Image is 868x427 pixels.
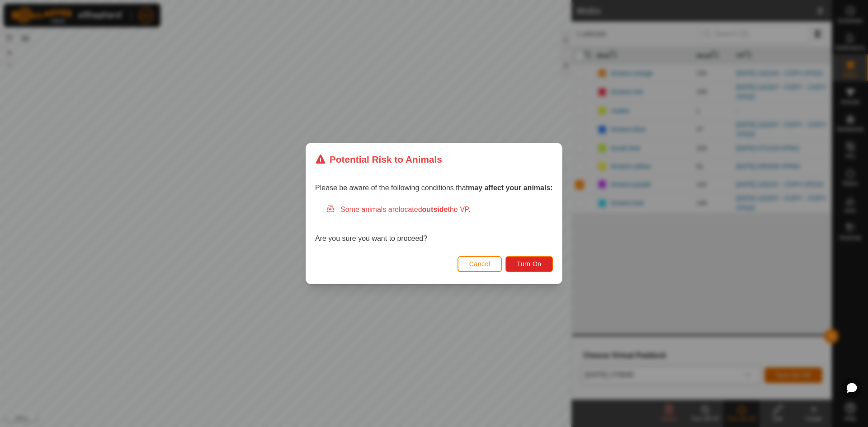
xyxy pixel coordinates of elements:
[517,260,542,267] span: Turn On
[468,184,553,192] strong: may affect your animals:
[315,184,553,192] span: Please be aware of the following conditions that
[315,204,553,244] div: Are you sure you want to proceed?
[399,206,471,213] span: located the VP.
[506,256,553,272] button: Turn On
[315,152,442,166] div: Potential Risk to Animals
[422,206,448,213] strong: outside
[326,204,553,215] div: Some animals are
[469,260,491,267] span: Cancel
[458,256,502,272] button: Cancel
